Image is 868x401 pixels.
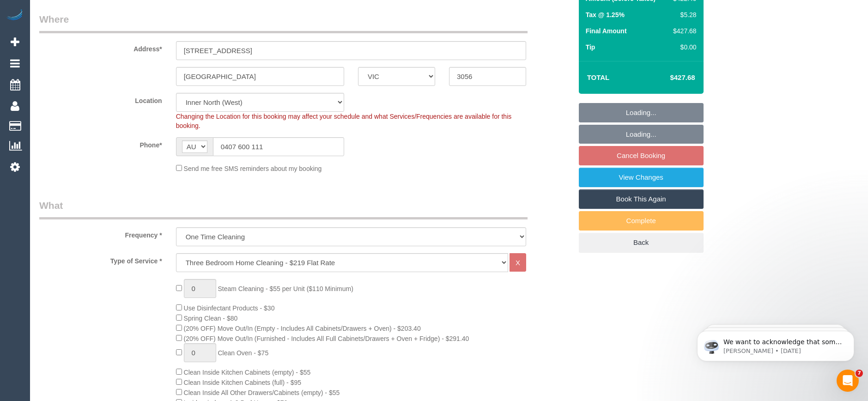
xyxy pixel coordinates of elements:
[579,189,704,209] a: Book This Again
[6,9,24,22] img: Automaid Logo
[669,10,696,19] div: $5.28
[587,73,610,81] strong: Total
[39,199,528,219] legend: What
[176,67,344,86] input: Suburb*
[184,389,340,396] span: Clean Inside All Other Drawers/Cabinets (empty) - $55
[642,74,695,82] h4: $427.68
[218,285,353,292] span: Steam Cleaning - $55 per Unit ($110 Minimum)
[586,26,627,36] label: Final Amount
[449,67,526,86] input: Post Code*
[32,137,169,150] label: Phone*
[218,349,268,357] span: Clean Oven - $75
[683,311,868,376] iframe: Intercom notifications message
[184,379,301,386] span: Clean Inside Kitchen Cabinets (full) - $95
[579,233,704,252] a: Back
[184,335,469,342] span: (20% OFF) Move Out/In (Furnished - Includes All Full Cabinets/Drawers + Oven + Fridge) - $291.40
[579,168,704,187] a: View Changes
[184,165,322,172] span: Send me free SMS reminders about my booking
[39,12,528,33] legend: Where
[184,304,275,312] span: Use Disinfectant Products - $30
[856,370,863,377] span: 7
[184,369,311,376] span: Clean Inside Kitchen Cabinets (empty) - $55
[32,227,169,240] label: Frequency *
[32,41,169,54] label: Address*
[32,253,169,266] label: Type of Service *
[837,370,859,392] iframe: Intercom live chat
[586,43,595,52] label: Tip
[40,36,159,44] p: Message from Ellie, sent 3w ago
[184,315,238,322] span: Spring Clean - $80
[176,113,512,129] span: Changing the Location for this booking may affect your schedule and what Services/Frequencies are...
[669,26,696,36] div: $427.68
[669,43,696,52] div: $0.00
[213,137,344,156] input: Phone*
[586,10,625,19] label: Tax @ 1.25%
[32,93,169,105] label: Location
[184,325,421,332] span: (20% OFF) Move Out/In (Empty - Includes All Cabinets/Drawers + Oven) - $203.40
[40,27,159,153] span: We want to acknowledge that some users may be experiencing lag or slower performance in our softw...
